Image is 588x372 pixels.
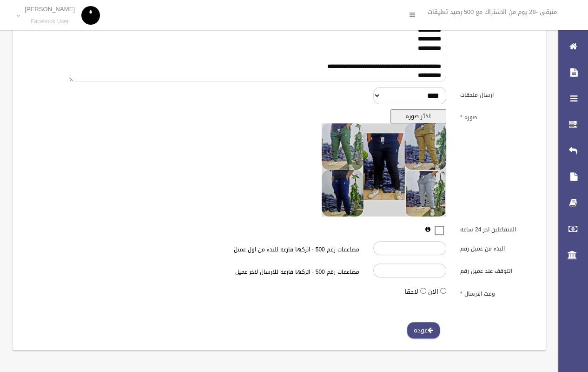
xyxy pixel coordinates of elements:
[453,241,540,254] label: البدء من عميل رقم
[25,18,75,25] small: Facebook User
[453,222,540,235] label: المتفاعلين اخر 24 ساعه
[453,286,540,299] label: وقت الارسال
[156,269,359,275] h6: مضاعفات رقم 500 - اتركها فارغه للارسال لاخر عميل
[390,109,446,123] button: اختر صوره
[453,109,540,122] label: صوره
[156,247,359,253] h6: مضاعفات رقم 500 - اتركها فارغه للبدء من اول عميل
[25,6,75,13] p: [PERSON_NAME]
[407,322,440,339] a: عوده
[453,264,540,277] label: التوقف عند عميل رقم
[453,87,540,100] label: ارسال ملحقات
[405,286,418,298] label: لاحقا
[428,286,438,298] label: الان
[322,123,446,216] img: معاينه الصوره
